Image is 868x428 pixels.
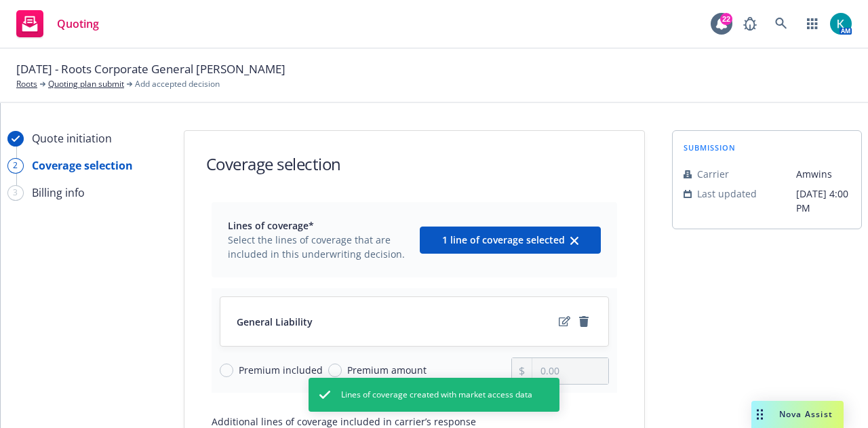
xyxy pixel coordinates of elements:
[684,142,736,153] span: submission
[799,10,826,37] a: Switch app
[341,389,532,401] span: Lines of coverage created with market access data
[796,187,850,215] span: [DATE] 4:00 PM
[442,233,565,246] span: 1 line of coverage selected
[697,187,757,201] span: Last updated
[7,185,24,201] div: 3
[420,227,601,254] button: 1 line of coverage selectedclear selection
[32,184,85,201] div: Billing info
[532,358,608,384] input: 0.00
[32,130,112,147] div: Quote initiation
[228,218,412,233] span: Lines of coverage*
[237,315,313,329] span: General Liability
[16,78,37,90] a: Roots
[557,313,573,330] a: edit
[570,237,578,245] svg: clear selection
[239,363,323,377] span: Premium included
[48,78,124,90] a: Quoting plan submit
[57,18,99,29] span: Quoting
[206,153,341,175] h1: Coverage selection
[220,364,233,377] input: Premium included
[779,408,833,420] span: Nova Assist
[830,13,852,35] img: photo
[751,401,844,428] button: Nova Assist
[697,167,729,181] span: Carrier
[736,10,764,37] a: Report a Bug
[796,167,850,181] span: Amwins
[720,13,732,25] div: 22
[751,401,768,428] div: Drag to move
[7,158,24,174] div: 2
[11,5,104,43] a: Quoting
[768,10,795,37] a: Search
[16,60,285,78] span: [DATE] - Roots Corporate General [PERSON_NAME]
[135,78,220,90] span: Add accepted decision
[576,313,592,330] a: remove
[32,157,133,174] div: Coverage selection
[347,363,427,377] span: Premium amount
[328,364,342,377] input: Premium amount
[228,233,412,261] span: Select the lines of coverage that are included in this underwriting decision.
